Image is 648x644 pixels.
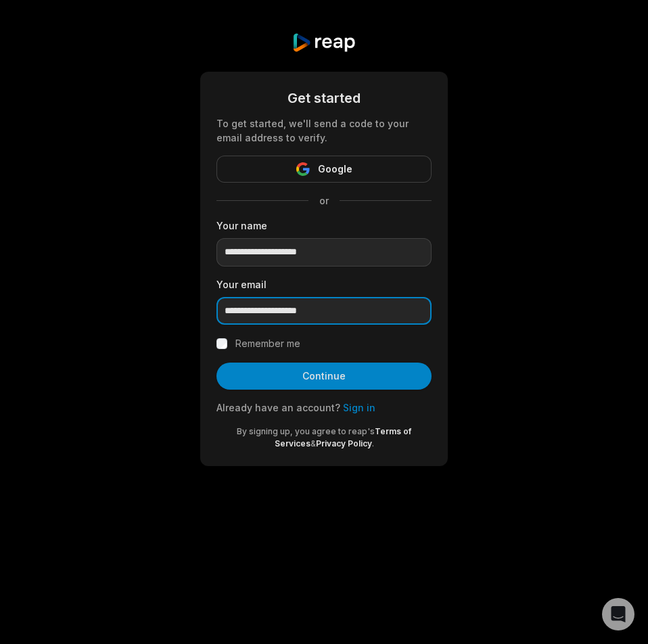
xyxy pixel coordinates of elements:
a: Sign in [343,402,375,413]
button: Continue [216,363,432,390]
div: Open Intercom Messenger [602,598,634,630]
span: . [372,438,374,448]
img: reap [292,32,356,53]
div: To get started, we'll send a code to your email address to verify. [216,116,432,145]
label: Your name [216,218,432,233]
span: & [310,438,316,448]
span: By signing up, you agree to reap's [237,426,375,436]
div: Get started [216,88,432,108]
span: Google [318,161,352,177]
label: Remember me [235,336,300,352]
span: Already have an account? [216,402,340,413]
label: Your email [216,277,432,292]
a: Privacy Policy [316,438,372,448]
button: Google [216,156,432,183]
span: or [308,193,340,208]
